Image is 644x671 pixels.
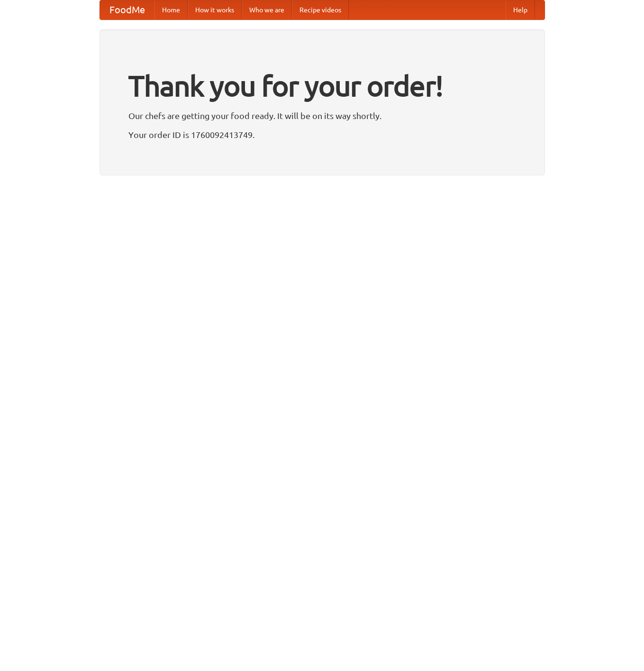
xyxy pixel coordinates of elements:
a: FoodMe [100,0,154,19]
a: How it works [188,0,242,19]
a: Home [154,0,188,19]
p: Our chefs are getting your food ready. It will be on its way shortly. [128,109,516,123]
h1: Thank you for your order! [128,63,516,109]
a: Help [506,0,535,19]
p: Your order ID is 1760092413749. [128,128,516,142]
a: Recipe videos [292,0,349,19]
a: Who we are [242,0,292,19]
